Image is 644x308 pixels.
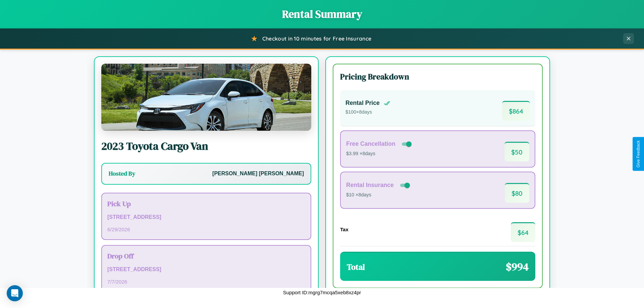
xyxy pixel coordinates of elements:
span: Checkout in 10 minutes for Free Insurance [262,35,371,42]
h1: Rental Summary [7,7,637,21]
span: $ 80 [505,183,529,203]
p: $ 100 × 8 days [345,108,390,117]
span: $ 64 [511,222,535,242]
h4: Free Cancellation [346,140,395,147]
h3: Pricing Breakdown [340,71,535,82]
img: Toyota Cargo Van [101,64,311,131]
p: 6 / 29 / 2026 [107,225,305,234]
h2: 2023 Toyota Cargo Van [101,139,311,153]
h4: Rental Insurance [346,182,394,189]
p: $3.99 × 8 days [346,149,413,158]
p: [PERSON_NAME] [PERSON_NAME] [212,169,304,179]
p: [STREET_ADDRESS] [107,212,305,222]
span: $ 864 [502,101,530,121]
h3: Hosted By [109,170,135,178]
h3: Total [347,261,365,272]
p: Support ID: mgrg7mcqa5xeb8xz4pr [283,288,361,297]
p: 7 / 7 / 2026 [107,277,305,286]
p: $10 × 8 days [346,191,411,199]
div: Give Feedback [636,140,641,168]
div: Open Intercom Messenger [7,285,23,301]
h3: Drop Off [107,251,305,261]
span: $ 50 [504,142,529,162]
p: [STREET_ADDRESS] [107,265,305,274]
h4: Tax [340,227,348,232]
h4: Rental Price [345,100,380,107]
h3: Pick Up [107,199,305,208]
span: $ 994 [506,259,529,274]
